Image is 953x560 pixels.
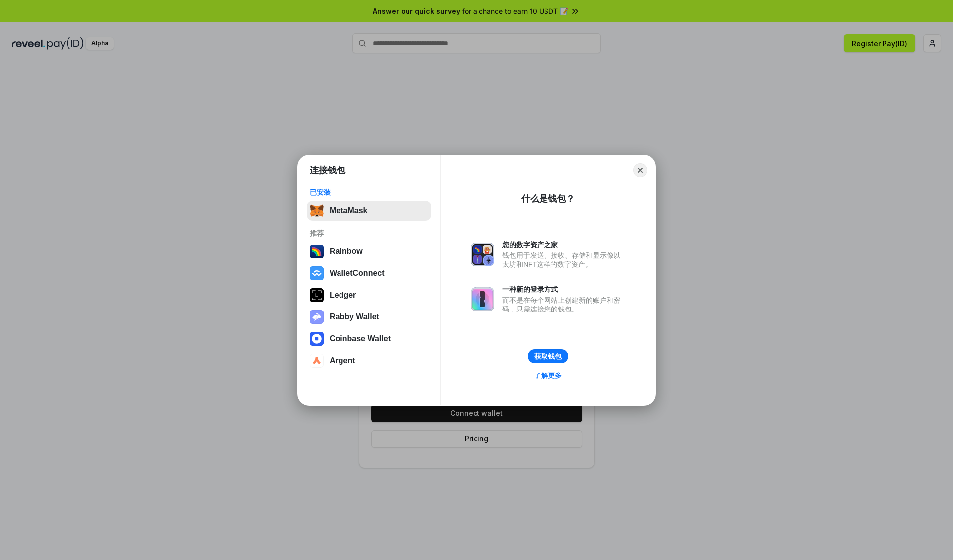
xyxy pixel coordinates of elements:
[310,288,324,302] img: svg+xml,%3Csvg%20xmlns%3D%22http%3A%2F%2Fwww.w3.org%2F2000%2Fsvg%22%20width%3D%2228%22%20height%3...
[471,287,494,311] img: svg+xml,%3Csvg%20xmlns%3D%22http%3A%2F%2Fwww.w3.org%2F2000%2Fsvg%22%20fill%3D%22none%22%20viewBox...
[330,269,385,278] div: WalletConnect
[534,371,562,380] div: 了解更多
[521,193,575,205] div: 什么是钱包？
[330,356,355,365] div: Argent
[330,334,391,343] div: Coinbase Wallet
[330,291,356,300] div: Ledger
[310,266,324,280] img: svg+xml,%3Csvg%20width%3D%2228%22%20height%3D%2228%22%20viewBox%3D%220%200%2028%2028%22%20fill%3D...
[310,188,428,197] div: 已安装
[307,201,431,221] button: MetaMask
[502,296,625,313] div: 而不是在每个网站上创建新的账户和密码，只需连接您的钱包。
[310,332,324,346] img: svg+xml,%3Csvg%20width%3D%2228%22%20height%3D%2228%22%20viewBox%3D%220%200%2028%2028%22%20fill%3D...
[330,312,379,321] div: Rabby Wallet
[307,307,431,327] button: Rabby Wallet
[528,369,568,382] a: 了解更多
[310,229,428,238] div: 推荐
[310,164,345,176] h1: 连接钱包
[307,285,431,305] button: Ledger
[310,204,324,218] img: svg+xml,%3Csvg%20fill%3D%22none%22%20height%3D%2233%22%20viewBox%3D%220%200%2035%2033%22%20width%...
[330,247,363,256] div: Rainbow
[633,163,647,177] button: Close
[502,251,625,269] div: 钱包用于发送、接收、存储和显示像以太坊和NFT这样的数字资产。
[310,310,324,324] img: svg+xml,%3Csvg%20xmlns%3D%22http%3A%2F%2Fwww.w3.org%2F2000%2Fsvg%22%20fill%3D%22none%22%20viewBox...
[528,349,568,363] button: 获取钱包
[307,351,431,371] button: Argent
[310,245,324,258] img: svg+xml,%3Csvg%20width%3D%22120%22%20height%3D%22120%22%20viewBox%3D%220%200%20120%20120%22%20fil...
[502,240,625,249] div: 您的数字资产之家
[471,243,494,266] img: svg+xml,%3Csvg%20xmlns%3D%22http%3A%2F%2Fwww.w3.org%2F2000%2Fsvg%22%20fill%3D%22none%22%20viewBox...
[310,354,324,368] img: svg+xml,%3Csvg%20width%3D%2228%22%20height%3D%2228%22%20viewBox%3D%220%200%2028%2028%22%20fill%3D...
[330,206,367,215] div: MetaMask
[502,285,625,294] div: 一种新的登录方式
[307,263,431,283] button: WalletConnect
[307,242,431,261] button: Rainbow
[534,352,562,361] div: 获取钱包
[307,329,431,349] button: Coinbase Wallet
